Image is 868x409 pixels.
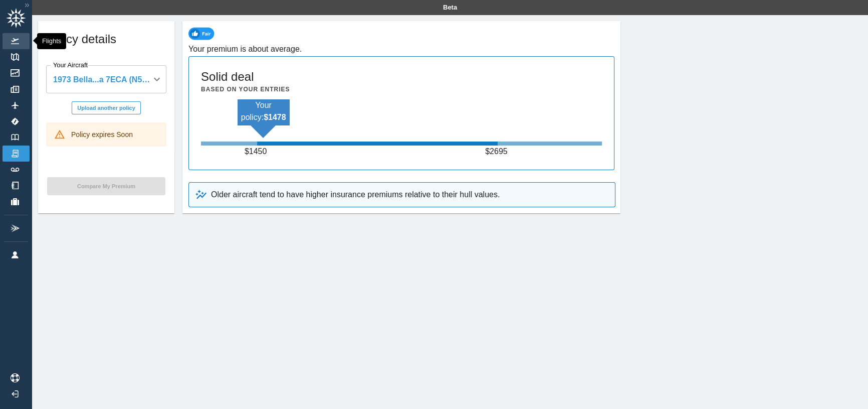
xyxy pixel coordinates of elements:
h5: Solid deal [201,69,254,85]
div: 1973 Bella...a 7ECA (N57655) [46,65,166,93]
h5: Policy details [46,31,116,47]
div: Policy details [38,21,174,61]
h6: Your premium is about average. [188,42,614,56]
p: $ 1450 [245,146,270,158]
button: Upload another policy [72,101,141,114]
label: Your Aircraft [53,61,88,70]
img: uptrend-and-star-798e9c881b4915e3b082.svg [195,189,207,201]
div: Policy expires Soon [71,125,133,144]
p: $ 2695 [485,146,510,158]
img: fair-policy-chip-16a22df130daad956e14.svg [188,27,217,40]
p: Your policy: [238,99,290,123]
b: $ 1478 [264,113,286,121]
p: Older aircraft tend to have higher insurance premiums relative to their hull values. [211,189,500,201]
h6: Based on your entries [201,85,290,94]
